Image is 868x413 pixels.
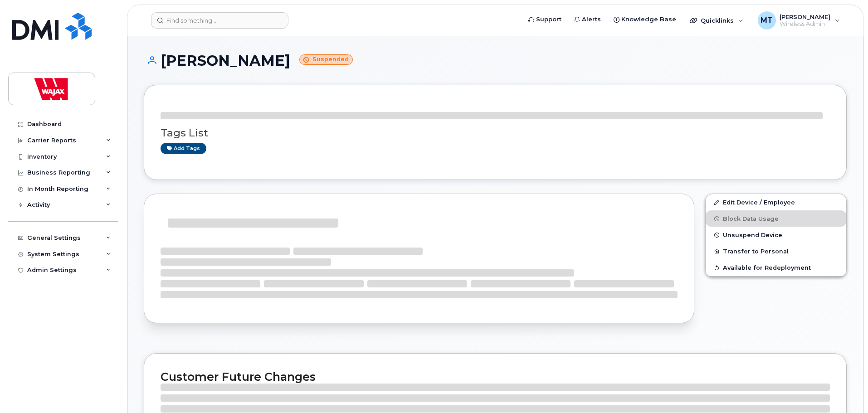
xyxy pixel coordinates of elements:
span: Available for Redeployment [723,264,811,271]
button: Transfer to Personal [706,243,846,259]
h2: Customer Future Changes [161,370,830,384]
small: Suspended [299,54,353,65]
button: Unsuspend Device [706,227,846,243]
button: Block Data Usage [706,210,846,227]
a: Add tags [161,143,206,154]
a: Edit Device / Employee [706,194,846,210]
h1: [PERSON_NAME] [144,53,847,68]
h3: Tags List [161,127,830,139]
button: Available for Redeployment [706,259,846,276]
span: Unsuspend Device [723,232,782,238]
